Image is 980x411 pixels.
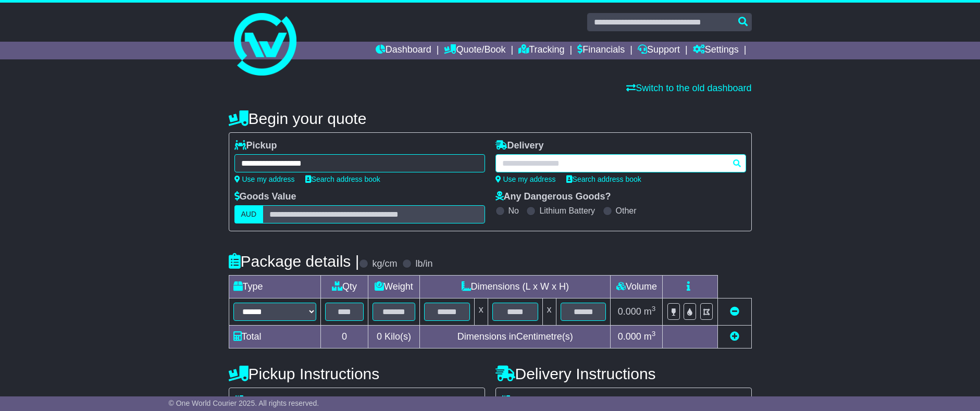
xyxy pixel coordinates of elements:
[730,331,739,342] a: Add new item
[377,331,382,342] span: 0
[508,206,519,216] label: No
[234,175,295,183] a: Use my address
[501,395,575,407] label: Address Type
[652,305,656,313] sup: 3
[376,42,431,59] a: Dashboard
[495,365,752,382] h4: Delivery Instructions
[419,276,611,298] td: Dimensions (L x W x H)
[234,395,308,407] label: Address Type
[616,206,637,216] label: Other
[229,253,359,270] h4: Package details |
[229,276,321,298] td: Type
[444,42,505,59] a: Quote/Book
[652,330,656,338] sup: 3
[618,306,641,317] span: 0.000
[474,298,488,326] td: x
[372,258,397,270] label: kg/cm
[234,191,296,203] label: Goods Value
[644,306,656,317] span: m
[518,42,564,59] a: Tracking
[495,140,544,152] label: Delivery
[495,191,611,203] label: Any Dangerous Goods?
[321,326,368,348] td: 0
[626,83,751,93] a: Switch to the old dashboard
[618,331,641,342] span: 0.000
[229,110,752,127] h4: Begin your quote
[566,175,641,183] a: Search address book
[577,42,625,59] a: Financials
[229,365,485,382] h4: Pickup Instructions
[368,276,419,298] td: Weight
[693,42,739,59] a: Settings
[419,326,611,348] td: Dimensions in Centimetre(s)
[234,205,264,223] label: AUD
[542,298,556,326] td: x
[229,326,321,348] td: Total
[495,154,746,172] typeahead: Please provide city
[415,258,432,270] label: lb/in
[169,399,319,407] span: © One World Courier 2025. All rights reserved.
[638,42,680,59] a: Support
[368,326,419,348] td: Kilo(s)
[305,175,380,183] a: Search address book
[644,331,656,342] span: m
[730,306,739,317] a: Remove this item
[234,140,277,152] label: Pickup
[611,276,663,298] td: Volume
[495,175,556,183] a: Use my address
[539,206,595,216] label: Lithium Battery
[321,276,368,298] td: Qty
